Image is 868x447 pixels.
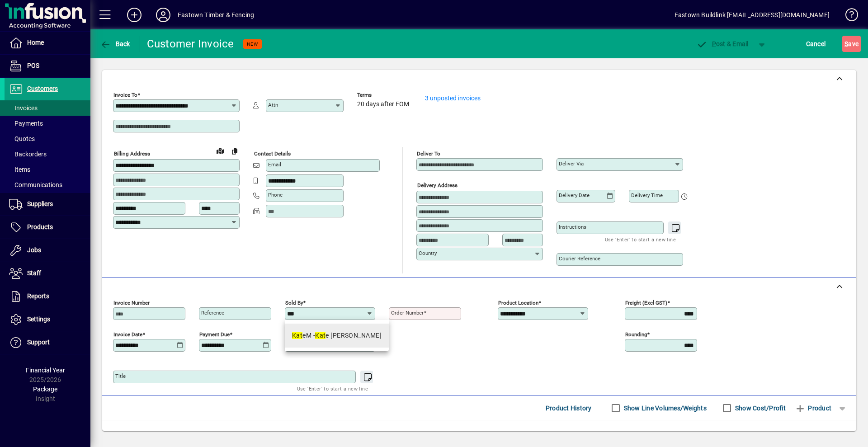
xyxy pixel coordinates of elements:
[5,116,90,131] a: Payments
[5,162,90,177] a: Items
[227,144,242,158] button: Copy to Delivery address
[27,315,50,323] span: Settings
[844,40,848,47] span: S
[5,193,90,216] a: Suppliers
[357,92,411,98] span: Terms
[391,310,424,316] mat-label: Order number
[806,37,826,51] span: Cancel
[27,62,39,69] span: POS
[213,143,227,158] a: View on map
[100,40,130,47] span: Back
[27,246,41,254] span: Jobs
[5,131,90,146] a: Quotes
[247,41,258,47] span: NEW
[27,200,53,207] span: Suppliers
[149,7,178,23] button: Profile
[5,177,90,193] a: Communications
[844,37,859,51] span: ave
[559,192,590,198] mat-label: Delivery date
[5,239,90,262] a: Jobs
[315,332,325,339] em: Kat
[5,146,90,162] a: Backorders
[498,300,538,306] mat-label: Product location
[201,310,224,316] mat-label: Reference
[625,300,667,306] mat-label: Freight (excl GST)
[285,324,389,348] mat-option: KateM - Kate Mallett
[559,224,586,230] mat-label: Instructions
[26,367,65,374] span: Financial Year
[733,404,786,413] label: Show Cost/Profit
[790,400,836,416] button: Product
[5,100,90,116] a: Invoices
[5,32,90,54] a: Home
[5,331,90,354] a: Support
[696,40,749,47] span: ost & Email
[147,37,234,51] div: Customer Invoice
[268,192,283,198] mat-label: Phone
[98,36,132,52] button: Back
[795,401,831,415] span: Product
[804,36,828,52] button: Cancel
[113,300,150,306] mat-label: Invoice number
[27,339,50,346] span: Support
[9,135,35,142] span: Quotes
[120,7,149,23] button: Add
[297,383,368,394] mat-hint: Use 'Enter' to start a new line
[268,102,278,108] mat-label: Attn
[559,160,584,167] mat-label: Deliver via
[33,386,57,393] span: Package
[5,285,90,308] a: Reports
[5,216,90,239] a: Products
[542,400,595,416] button: Product History
[27,269,41,277] span: Staff
[631,192,663,198] mat-label: Delivery time
[9,181,62,188] span: Communications
[292,332,302,339] em: Kat
[90,36,140,52] app-page-header-button: Back
[419,250,437,256] mat-label: Country
[842,36,861,52] button: Save
[5,55,90,77] a: POS
[268,161,281,168] mat-label: Email
[113,92,137,98] mat-label: Invoice To
[559,255,600,262] mat-label: Courier Reference
[417,151,440,157] mat-label: Deliver To
[546,401,592,415] span: Product History
[625,331,647,338] mat-label: Rounding
[285,300,303,306] mat-label: Sold by
[692,36,753,52] button: Post & Email
[292,331,382,340] div: eM - e [PERSON_NAME]
[27,223,53,231] span: Products
[199,331,230,338] mat-label: Payment due
[9,120,43,127] span: Payments
[27,39,44,46] span: Home
[27,85,58,92] span: Customers
[357,101,409,108] span: 20 days after EOM
[9,151,47,158] span: Backorders
[115,373,126,379] mat-label: Title
[5,262,90,285] a: Staff
[9,166,30,173] span: Items
[622,404,707,413] label: Show Line Volumes/Weights
[9,104,38,112] span: Invoices
[425,94,481,102] a: 3 unposted invoices
[839,2,857,31] a: Knowledge Base
[712,40,716,47] span: P
[27,292,49,300] span: Reports
[178,8,254,22] div: Eastown Timber & Fencing
[5,308,90,331] a: Settings
[113,331,142,338] mat-label: Invoice date
[605,234,676,245] mat-hint: Use 'Enter' to start a new line
[675,8,830,22] div: Eastown Buildlink [EMAIL_ADDRESS][DOMAIN_NAME]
